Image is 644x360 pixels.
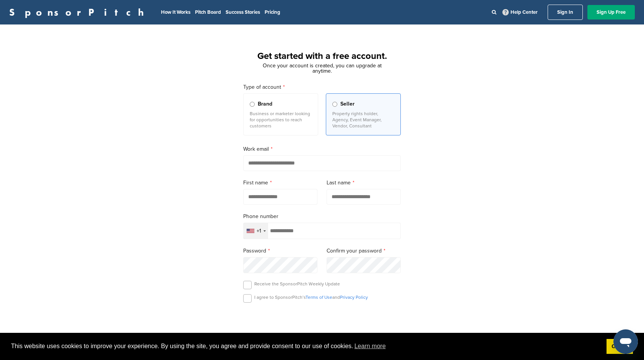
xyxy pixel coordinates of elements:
label: Confirm your password [327,247,401,255]
label: Phone number [243,212,401,221]
p: Receive the SponsorPitch Weekly Update [254,281,340,287]
label: Last name [327,179,401,187]
a: Sign Up Free [587,5,635,20]
p: I agree to SponsorPitch’s and [254,294,368,300]
label: First name [243,179,317,187]
span: Brand [258,100,272,108]
a: Success Stories [226,9,260,15]
a: How It Works [161,9,190,15]
input: Brand Business or marketer looking for opportunities to reach customers [250,102,255,107]
label: Work email [243,145,401,153]
span: This website uses cookies to improve your experience. By using the site, you agree and provide co... [11,340,600,352]
a: Pricing [265,9,280,15]
label: Type of account [243,83,401,91]
div: Selected country [244,223,268,239]
a: dismiss cookie message [607,339,633,354]
input: Seller Property rights holder, Agency, Event Manager, Vendor, Consultant [332,102,337,107]
a: Privacy Policy [340,295,368,300]
a: SponsorPitch [9,7,149,17]
a: Pitch Board [195,9,221,15]
a: Terms of Use [306,295,332,300]
div: +1 [257,228,261,234]
p: Business or marketer looking for opportunities to reach customers [250,111,312,129]
p: Property rights holder, Agency, Event Manager, Vendor, Consultant [332,111,394,129]
a: learn more about cookies [353,340,387,352]
span: Once your account is created, you can upgrade at anytime. [263,62,382,74]
span: Seller [340,100,355,108]
h1: Get started with a free account. [234,49,410,63]
a: Sign In [548,5,583,20]
iframe: Button to launch messaging window [613,329,638,354]
a: Help Center [501,8,539,17]
iframe: reCAPTCHA [278,311,366,334]
label: Password [243,247,317,255]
